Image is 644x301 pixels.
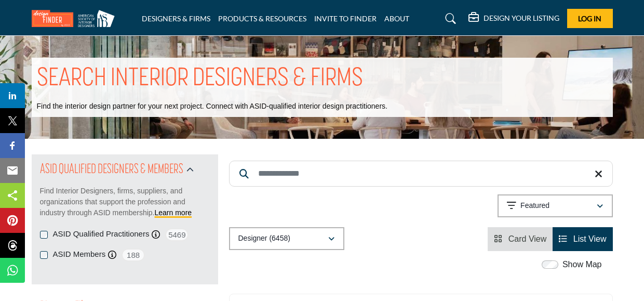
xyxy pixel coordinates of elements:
[488,227,553,251] li: Card View
[122,248,145,261] span: 188
[578,14,601,23] span: Log In
[573,234,607,243] span: List View
[40,231,48,239] input: ASID Qualified Practitioners checkbox
[484,14,559,23] h5: DESIGN YOUR LISTING
[435,10,463,27] a: Search
[40,251,48,259] input: ASID Members checkbox
[32,10,120,27] img: Site Logo
[498,194,613,217] button: Featured
[508,234,547,243] span: Card View
[468,12,559,25] div: DESIGN YOUR LISTING
[520,201,549,211] p: Featured
[218,14,306,23] a: PRODUCTS & RESOURCES
[553,227,612,251] li: List View
[53,248,106,260] label: ASID Members
[37,101,387,112] p: Find the interior design partner for your next project. Connect with ASID-qualified interior desi...
[314,14,377,23] a: INVITE TO FINDER
[142,14,210,23] a: DESIGNERS & FIRMS
[53,228,150,240] label: ASID Qualified Practitioners
[37,63,363,95] h1: SEARCH INTERIOR DESIGNERS & FIRMS
[562,258,602,271] label: Show Map
[229,161,613,187] input: Search Keyword
[567,9,613,28] button: Log In
[384,14,409,23] a: ABOUT
[229,227,344,250] button: Designer (6458)
[559,234,606,243] a: View List
[40,186,210,218] p: Find Interior Designers, firms, suppliers, and organizations that support the profession and indu...
[494,234,546,243] a: View Card
[40,161,183,179] h2: ASID QUALIFIED DESIGNERS & MEMBERS
[155,208,192,217] a: Learn more
[165,228,189,241] span: 5469
[238,233,290,244] p: Designer (6458)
